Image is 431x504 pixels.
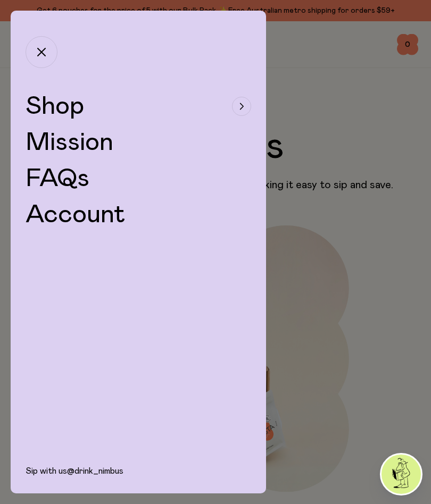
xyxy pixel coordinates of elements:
img: agent [382,455,421,494]
a: Account [26,202,126,228]
a: Mission [26,130,113,155]
a: @drink_nimbus [67,467,123,475]
div: Sip with us [11,466,266,493]
button: Shop [26,94,251,119]
span: Shop [26,94,84,119]
a: FAQs [26,166,89,191]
